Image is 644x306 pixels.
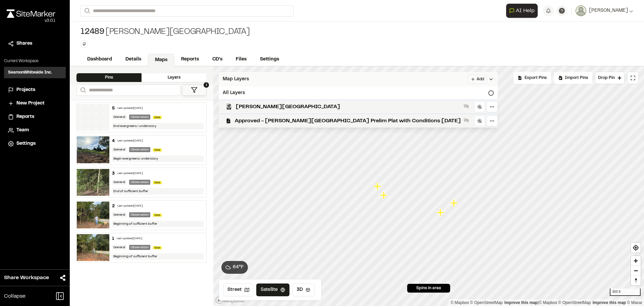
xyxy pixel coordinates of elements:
a: Mapbox logo [215,296,245,304]
span: Map Layers [223,76,249,83]
span: [PERSON_NAME] [589,7,628,14]
a: Map feedback [504,300,538,305]
a: Dashboard [80,53,119,66]
div: End of sufficient buffer [112,188,204,194]
button: Drop Pin [595,72,625,84]
div: Import Pins into your project [554,72,592,84]
a: CD's [206,53,229,66]
a: Mapbox [450,300,469,305]
div: Map marker [380,191,389,200]
img: rebrand.png [7,9,55,18]
div: 300 ft [610,289,641,296]
button: Reset bearing to north [631,275,641,285]
button: Search [80,5,93,16]
span: Export Pins [525,75,547,81]
button: [PERSON_NAME] [576,5,633,16]
div: General [112,180,126,185]
span: Reports [16,113,34,121]
div: No pins available to export [514,72,551,84]
div: 4 [112,138,115,144]
button: Find my location [631,243,641,253]
a: Reports [174,53,206,66]
div: Observation [129,180,150,185]
div: Observation [129,115,150,120]
div: Open AI Assistant [506,4,540,18]
div: Map marker [374,182,382,191]
div: Pins [76,73,142,82]
div: General [112,212,126,217]
a: Maxar [627,300,642,305]
span: AI Help [516,7,535,15]
span: Reset bearing to north [631,276,641,285]
span: 1 [204,82,209,88]
a: New Project [8,100,62,107]
a: OpenStreetMap [558,300,591,305]
a: Details [119,53,148,66]
a: Files [229,53,253,66]
span: Drop Pin [598,75,615,81]
div: | [450,299,642,306]
span: 5 pins in area [416,285,441,291]
div: 5 [112,105,115,112]
div: Oh geez...please don't... [7,18,55,24]
span: 64 ° F [233,264,244,271]
div: Beginning of sufficient buffer [112,253,204,260]
span: [PERSON_NAME][GEOGRAPHIC_DATA] [236,103,461,111]
button: Edit Tags [80,40,88,48]
button: 64°F [221,261,248,274]
a: Team [8,127,62,134]
canvas: Map [213,67,644,306]
div: Begin evergreens/ understory [112,156,204,162]
span: Collapse [4,292,25,300]
div: 3 [112,171,115,177]
div: Layers [142,73,207,82]
span: New Project [16,100,45,107]
span: Add [477,76,484,82]
div: General [112,245,126,250]
div: Observation [129,147,150,152]
span: Gas [153,148,162,151]
span: Zoom out [631,266,641,275]
h3: SeamonWhiteside Inc. [8,70,52,76]
img: file [77,202,109,228]
a: Reports [8,113,62,121]
div: General [112,115,126,120]
p: Current Workspace [4,58,66,64]
a: Shares [8,40,62,47]
span: Gas [153,181,162,184]
div: Beginning of sufficient buffer [112,221,204,227]
button: Satellite [256,283,289,296]
a: Settings [253,53,286,66]
span: Projects [16,86,35,94]
button: Open AI Assistant [506,4,538,18]
div: [PERSON_NAME][GEOGRAPHIC_DATA] [80,27,250,38]
div: Last updated [DATE] [117,139,143,143]
a: Zoom to layer [474,101,485,112]
span: Import Pins [565,75,588,81]
button: 1 [182,85,207,96]
span: Team [16,127,29,134]
button: Show layer [462,102,470,110]
span: Gas [153,246,162,249]
a: Projects [8,86,62,94]
button: Add [468,75,487,84]
div: Last updated [DATE] [117,106,143,111]
img: kml_black_icon64.png [226,104,232,110]
div: Last updated [DATE] [117,172,143,176]
div: 1 [112,236,114,242]
button: Zoom in [631,256,641,266]
div: All Layers [219,87,498,99]
div: Last updated [DATE] [117,237,142,241]
img: banner-white.png [77,104,109,131]
div: Observation [129,245,150,250]
button: Street [223,283,254,296]
span: Approved - [PERSON_NAME][GEOGRAPHIC_DATA] Prelim Plat with Conditions [DATE] [235,117,461,125]
div: Last updated [DATE] [117,204,143,208]
img: file [77,136,109,163]
button: Search [76,85,89,96]
a: Settings [8,140,62,147]
img: file [77,234,109,261]
a: OpenStreetMap [470,300,503,305]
